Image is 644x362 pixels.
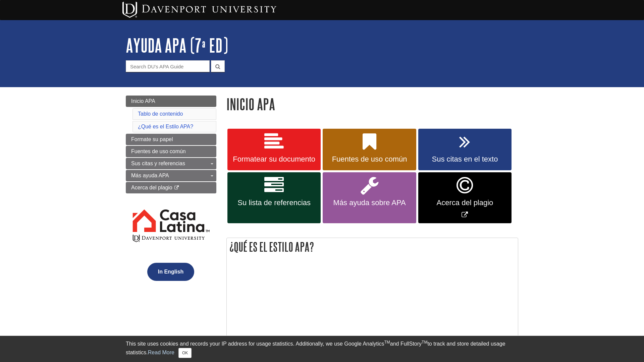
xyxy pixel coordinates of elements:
[131,173,169,178] span: Más ayuda APA
[227,129,321,170] a: Formatear su documento
[328,198,411,207] span: Más ayuda sobre APA
[148,350,174,355] a: Read More
[226,96,518,113] h1: Inicio APA
[232,198,316,207] span: Su lista de referencias
[131,148,186,154] span: Fuentes de uso común
[126,146,216,157] a: Fuentes de uso común
[422,340,427,345] sup: TM
[126,134,216,145] a: Formate su papel
[147,263,194,281] button: In English
[384,340,390,345] sup: TM
[131,161,185,166] span: Sus citas y referencias
[126,182,216,193] a: Acerca del plagio
[126,96,216,107] a: Inicio APA
[323,129,416,170] a: Fuentes de uso común
[323,172,416,224] a: Más ayuda sobre APA
[131,98,155,104] span: Inicio APA
[423,198,506,207] span: Acerca del plagio
[131,185,172,190] span: Acerca del plagio
[328,155,411,164] span: Fuentes de uso común
[423,155,506,164] span: Sus citas en el texto
[126,340,518,358] div: This site uses cookies and records your IP address for usage statistics. Additionally, we use Goo...
[227,172,321,224] a: Su lista de referencias
[418,172,512,224] a: Link opens in new window
[232,155,316,164] span: Formatear su documento
[418,129,512,170] a: Sus citas en el texto
[174,186,179,190] i: This link opens in a new window
[146,269,196,275] a: In English
[126,158,216,169] a: Sus citas y referencias
[126,60,210,72] input: Search DU's APA Guide
[138,111,183,117] a: Tablo de contenido
[126,96,216,292] div: Guide Page Menu
[178,348,192,358] button: Close
[126,35,228,56] a: AYUDA APA (7ª ED)
[122,2,276,18] img: Davenport University
[227,238,518,256] h2: ¿Qué es el Estilo APA?
[126,170,216,181] a: Más ayuda APA
[131,136,173,142] span: Formate su papel
[138,124,193,129] a: ¿Qué es el Estilo APA?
